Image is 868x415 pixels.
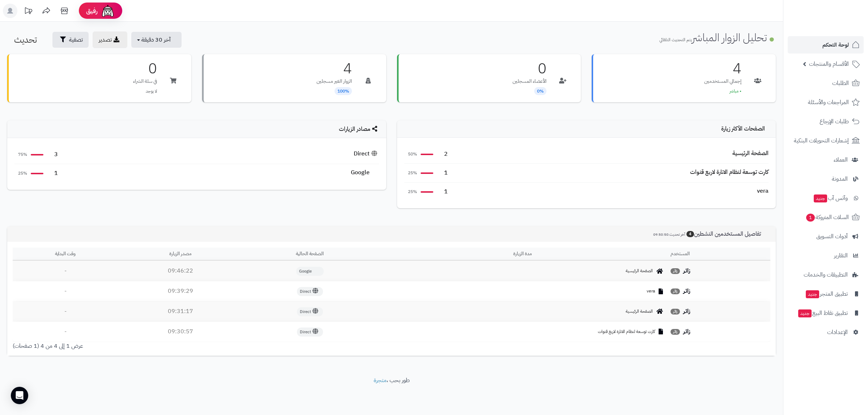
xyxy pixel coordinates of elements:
[832,78,849,88] span: الطلبات
[14,151,27,158] span: 75%
[8,32,48,48] button: تحديث
[788,170,864,188] a: المدونة
[788,285,864,303] a: تطبيق المتجرجديد
[686,231,694,237] span: 4
[788,151,864,168] a: العملاء
[788,189,864,207] a: وآتس آبجديد
[683,307,690,316] strong: زائر
[648,231,770,238] h3: تفاصيل المستخدمين النشطين
[14,33,37,46] span: تحديث
[805,289,848,299] span: تطبيق المتجر
[788,36,864,54] a: لوحة التحكم
[377,248,668,261] th: مدة الزيارة
[297,287,323,296] span: Direct
[794,136,849,146] span: إشعارات التحويلات البنكية
[64,307,67,316] span: -
[647,288,655,294] span: vera
[788,324,864,341] a: الإعدادات
[729,88,741,94] span: • مباشر
[806,290,819,298] span: جديد
[659,31,776,43] h1: تحليل الزوار المباشر
[243,248,377,261] th: الصفحة الحالية
[351,168,379,177] div: Google
[354,150,379,158] div: Direct
[335,87,352,95] span: 100%
[732,149,769,158] div: الصفحة الرئيسية
[804,270,848,280] span: التطبيقات والخدمات
[404,170,417,176] span: 25%
[788,304,864,322] a: تطبيق نقاط البيعجديد
[668,248,770,261] th: المستخدم
[146,88,157,94] span: لا يوجد
[47,150,58,159] span: 3
[819,11,861,26] img: logo-2.png
[316,78,352,85] p: الزوار الغير مسجلين
[788,94,864,111] a: المراجعات والأسئلة
[64,266,67,275] span: -
[118,248,243,261] th: مصدر الزيارة
[118,301,243,321] td: 09:31:17
[788,209,864,226] a: السلات المتروكة1
[671,268,680,274] span: زائر
[832,174,848,184] span: المدونة
[52,32,89,48] button: تصفية
[788,132,864,149] a: إشعارات التحويلات البنكية
[7,342,392,350] div: عرض 1 إلى 4 من 4 (1 صفحات)
[101,4,115,18] img: ai-face.png
[86,7,98,15] span: رفيق
[788,74,864,92] a: الطلبات
[683,287,690,295] strong: زائر
[683,327,690,336] strong: زائر
[834,155,848,165] span: العملاء
[671,309,680,315] span: زائر
[64,327,67,336] span: -
[534,87,546,95] span: 0%
[47,169,58,177] span: 1
[404,189,417,195] span: 25%
[437,169,448,177] span: 1
[118,261,243,281] td: 09:46:22
[13,248,118,261] th: وقت البداية
[297,307,323,316] span: Direct
[690,168,769,176] div: كارت توسعة لنظام الانارة لاربع قنوات
[374,376,387,385] a: متجرة
[813,193,848,203] span: وآتس آب
[404,126,769,132] h4: الصفحات الأكثر زيارة
[133,78,157,85] p: في سلة الشراء
[805,212,849,222] span: السلات المتروكة
[133,61,157,76] h3: 0
[788,247,864,264] a: التقارير
[598,329,655,335] span: كارت توسعة لنظام الانارة لاربع قنوات
[809,59,849,69] span: الأقسام والمنتجات
[437,150,448,158] span: 2
[19,4,37,20] a: تحديثات المنصة
[704,78,741,85] p: إجمالي المستخدمين
[834,251,848,261] span: التقارير
[626,268,653,274] span: الصفحة الرئيسية
[798,309,812,317] span: جديد
[827,327,848,337] span: الإعدادات
[404,151,417,157] span: 50%
[131,32,182,48] button: آخر 30 دقيقة
[788,266,864,283] a: التطبيقات والخدمات
[297,328,323,337] span: Direct
[64,287,67,295] span: -
[512,78,546,85] p: الأعضاء المسجلين
[659,37,692,43] small: يتم التحديث التلقائي
[704,61,741,76] h3: 4
[808,97,849,107] span: المراجعات والأسئلة
[11,387,28,404] div: Open Intercom Messenger
[653,232,668,237] span: 09:50:50
[316,61,352,76] h3: 4
[118,322,243,342] td: 09:30:57
[806,213,815,222] span: 1
[820,116,849,127] span: طلبات الإرجاع
[788,113,864,130] a: طلبات الإرجاع
[814,194,827,202] span: جديد
[671,288,680,294] span: زائر
[93,31,127,48] a: تصدير
[816,231,848,241] span: أدوات التسويق
[512,61,546,76] h3: 0
[683,266,690,275] strong: زائر
[653,232,685,237] small: آخر تحديث:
